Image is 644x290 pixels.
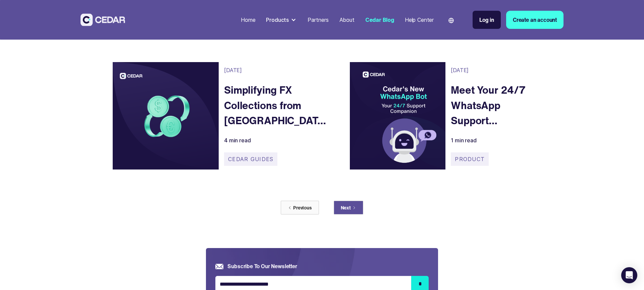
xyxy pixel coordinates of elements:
a: Simplifying FX Collections from [GEOGRAPHIC_DATA]: A Guide for Expo... [224,82,333,128]
div: Products [263,13,300,27]
div: Open Intercom Messenger [621,267,637,283]
a: Meet Your 24/7 WhatsApp Support Companion... [451,82,531,128]
div: About [339,16,355,24]
div: [DATE] [451,66,469,74]
a: About [337,12,357,27]
div: 4 min read [224,136,251,144]
div: Home [241,16,255,24]
a: Previous Page [281,201,319,214]
div: Next [341,204,351,211]
a: Partners [305,12,331,27]
a: Create an account [506,11,563,29]
a: Cedar Blog [363,12,397,27]
div: Cedar Guides [224,152,277,166]
div: Log in [479,16,494,24]
a: Log in [473,11,501,29]
div: Products [266,16,289,24]
a: Home [238,12,258,27]
img: world icon [448,18,454,23]
div: Previous [293,204,312,211]
a: Help Center [402,12,436,27]
div: [DATE] [224,66,242,74]
div: 1 min read [451,136,476,144]
div: Help Center [405,16,434,24]
div: List [107,201,537,214]
div: Partners [308,16,329,24]
div: Product [451,152,489,166]
a: Next Page [334,201,363,214]
div: Cedar Blog [365,16,394,24]
h5: Subscribe to our newsletter [227,262,297,271]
